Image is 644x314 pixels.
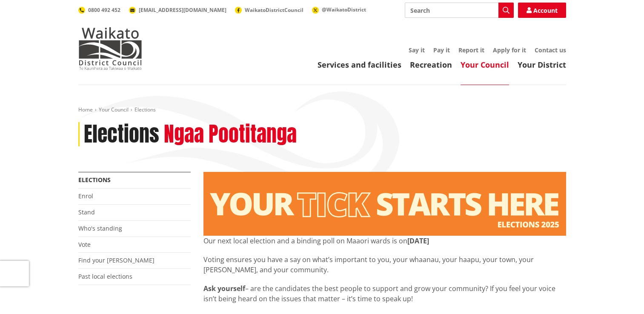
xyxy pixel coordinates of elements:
[164,122,297,147] h2: Ngaa Pootitanga
[203,236,566,246] p: Our next local election and a binding poll on Maaori wards is on
[458,46,484,54] a: Report it
[78,27,142,70] img: Waikato District Council - Te Kaunihera aa Takiwaa o Waikato
[322,6,366,13] span: @WaikatoDistrict
[78,192,93,200] a: Enrol
[518,3,566,18] a: Account
[78,176,111,184] a: Elections
[78,6,120,14] a: 0800 492 452
[409,46,425,54] a: Say it
[535,46,566,54] a: Contact us
[78,208,95,216] a: Stand
[129,6,226,14] a: [EMAIL_ADDRESS][DOMAIN_NAME]
[203,254,566,275] p: Voting ensures you have a say on what’s important to you, your whaanau, your haapu, your town, yo...
[518,60,566,70] a: Your District
[312,6,366,13] a: @WaikatoDistrict
[84,122,159,147] h1: Elections
[203,172,566,236] img: Elections - Website banner
[78,272,132,280] a: Past local elections
[493,46,526,54] a: Apply for it
[135,106,156,113] span: Elections
[78,106,566,114] nav: breadcrumb
[235,6,303,14] a: WaikatoDistrictCouncil
[318,60,401,70] a: Services and facilities
[410,60,452,70] a: Recreation
[461,60,509,70] a: Your Council
[433,46,450,54] a: Pay it
[99,106,129,113] a: Your Council
[203,283,566,304] p: – are the candidates the best people to support and grow your community? If you feel your voice i...
[78,224,122,232] a: Who's standing
[203,284,245,293] strong: Ask yourself
[139,6,226,14] span: [EMAIL_ADDRESS][DOMAIN_NAME]
[78,256,155,264] a: Find your [PERSON_NAME]
[405,3,514,18] input: Search input
[245,6,303,14] span: WaikatoDistrictCouncil
[407,236,429,245] strong: [DATE]
[78,106,93,113] a: Home
[88,6,120,14] span: 0800 492 452
[78,240,91,248] a: Vote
